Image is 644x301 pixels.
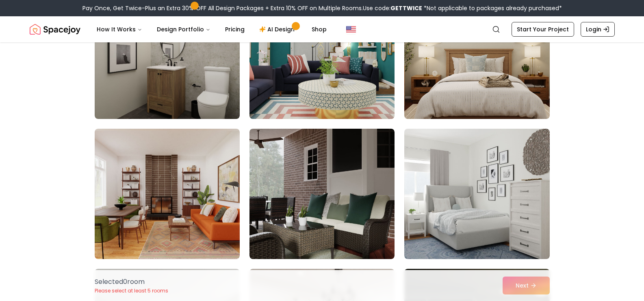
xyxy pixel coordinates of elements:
a: Start Your Project [512,22,574,37]
nav: Global [30,16,615,42]
p: Selected 0 room [95,277,168,287]
a: Login [581,22,615,37]
img: Room room-5 [249,129,395,259]
b: GETTWICE [390,4,422,12]
a: Spacejoy [30,21,80,37]
button: Design Portfolio [150,21,217,37]
div: Pay Once, Get Twice-Plus an Extra 30% OFF All Design Packages + Extra 10% OFF on Multiple Rooms. [82,4,562,12]
nav: Main [90,21,333,37]
span: *Not applicable to packages already purchased* [422,4,562,12]
a: AI Design [253,21,304,37]
img: Spacejoy Logo [30,21,80,37]
p: Please select at least 5 rooms [95,288,168,294]
button: How It Works [90,21,149,37]
img: United States [346,24,356,34]
img: Room room-4 [95,129,240,259]
img: Room room-6 [404,129,549,259]
a: Shop [305,21,333,37]
a: Pricing [219,21,251,37]
span: Use code: [363,4,422,12]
